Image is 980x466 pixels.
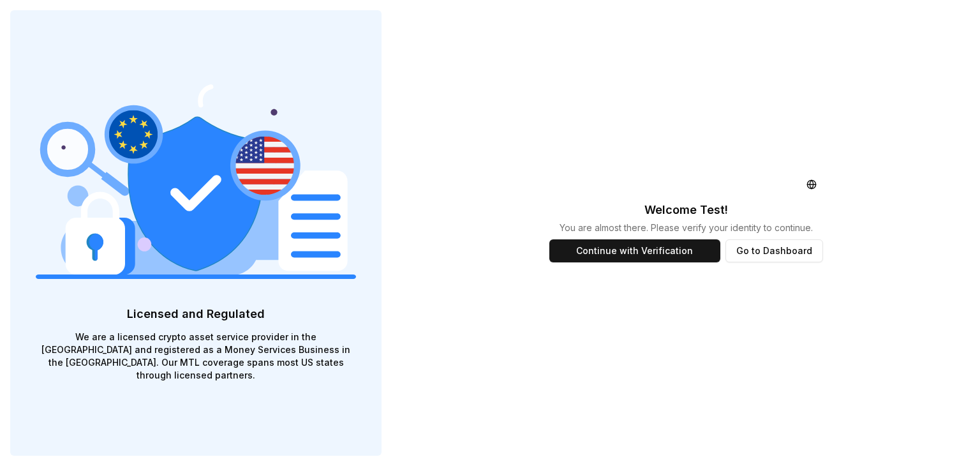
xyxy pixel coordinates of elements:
[549,239,720,262] button: Continue with Verification
[725,239,823,262] button: Go to Dashboard
[36,331,356,382] p: We are a licensed crypto asset service provider in the [GEOGRAPHIC_DATA] and registered as a Mone...
[560,222,813,234] p: You are almost there. Please verify your identity to continue.
[36,305,356,323] p: Licensed and Regulated
[644,201,728,219] p: Welcome Test !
